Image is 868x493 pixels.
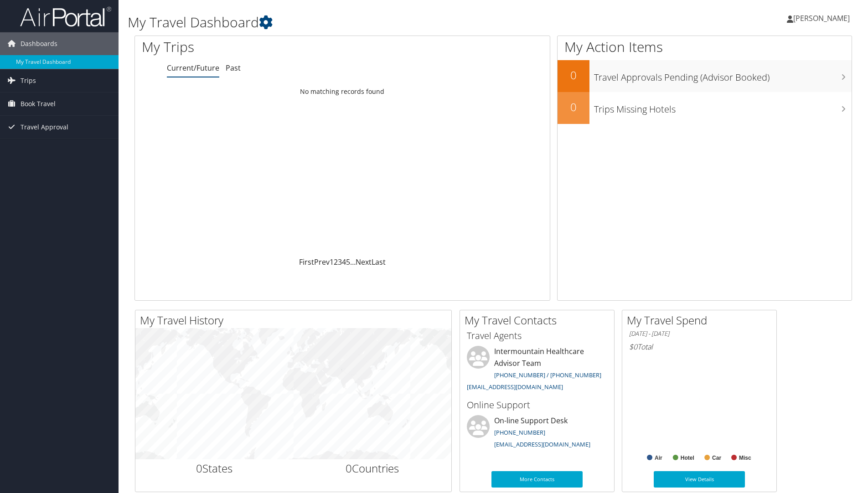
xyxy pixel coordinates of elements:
text: Hotel [681,455,694,461]
h2: States [142,461,287,476]
h3: Travel Approvals Pending (Advisor Booked) [594,67,852,84]
h2: 0 [558,99,589,115]
a: 4 [342,257,346,267]
span: [PERSON_NAME] [793,13,850,23]
a: 0Trips Missing Hotels [558,92,852,124]
span: Dashboards [21,32,57,55]
h2: 0 [558,67,589,83]
h3: Trips Missing Hotels [594,98,852,116]
a: [PERSON_NAME] [787,5,859,32]
span: Trips [21,69,36,92]
a: 2 [334,257,338,267]
h6: [DATE] - [DATE] [629,329,770,338]
a: Prev [314,257,330,267]
li: Intermountain Healthcare Advisor Team [462,346,612,395]
li: On-line Support Desk [462,415,612,452]
h3: Online Support [467,399,607,411]
text: Car [712,455,721,461]
a: Last [372,257,386,267]
span: 0 [196,461,202,476]
td: No matching records found [135,83,550,100]
h2: Countries [300,461,445,476]
img: airportal-logo.png [20,6,111,27]
a: [PHONE_NUMBER] / [PHONE_NUMBER] [494,371,601,379]
span: Travel Approval [21,116,68,139]
h3: Travel Agents [467,329,607,342]
text: Air [655,455,662,461]
a: [EMAIL_ADDRESS][DOMAIN_NAME] [494,440,590,448]
h2: My Travel Contacts [465,313,614,328]
h6: Total [629,342,770,352]
a: 5 [346,257,350,267]
a: Past [226,63,241,73]
a: [PHONE_NUMBER] [494,428,545,437]
span: $0 [629,342,637,352]
h2: My Travel History [140,313,451,328]
a: 1 [330,257,334,267]
a: 3 [338,257,342,267]
a: More Contacts [491,471,583,488]
text: Misc [739,455,751,461]
span: … [350,257,356,267]
h2: My Travel Spend [627,313,776,328]
a: View Details [654,471,745,488]
h1: My Action Items [558,37,852,56]
a: First [299,257,314,267]
a: Current/Future [167,63,219,73]
h1: My Travel Dashboard [128,13,615,32]
h1: My Trips [142,37,370,56]
a: Next [356,257,372,267]
span: Book Travel [21,92,56,115]
a: [EMAIL_ADDRESS][DOMAIN_NAME] [467,383,563,391]
span: 0 [346,461,352,476]
a: 0Travel Approvals Pending (Advisor Booked) [558,60,852,92]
